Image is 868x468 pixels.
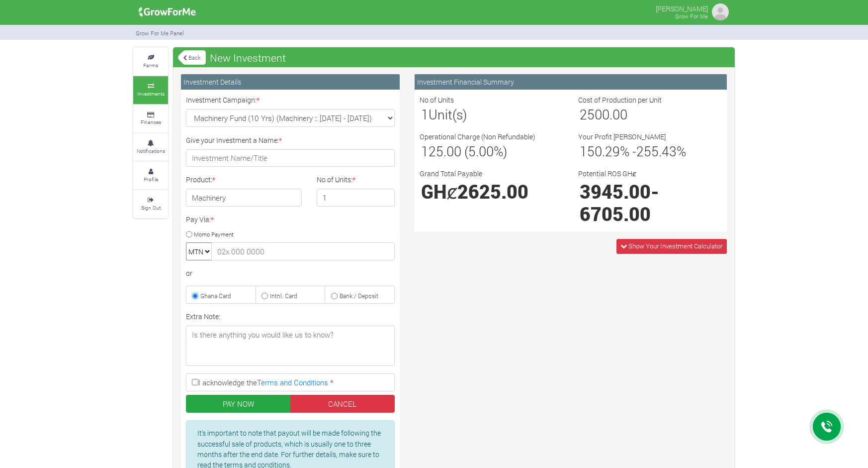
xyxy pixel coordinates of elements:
small: Investments [137,90,165,97]
h4: Machinery [186,189,302,207]
input: I acknowledge theTerms and Conditions * [192,379,198,385]
small: Bank / Deposit [340,292,378,300]
img: growforme image [710,2,730,22]
label: Pay Via: [186,214,214,225]
span: 125.00 (5.00%) [421,142,507,160]
label: Product: [186,174,215,185]
small: Profile [144,176,158,183]
label: Investment Campaign: [186,95,260,105]
p: [PERSON_NAME] [656,2,708,14]
label: Potential ROS GHȼ [578,168,636,179]
small: Grow For Me Panel [136,29,184,37]
img: growforme image [135,2,199,22]
input: Investment Name/Title [186,149,395,167]
span: 2500.00 [580,106,627,123]
a: Finances [133,105,168,132]
span: New Investment [207,48,288,68]
a: Terms and Conditions [257,377,328,387]
a: Farms [133,48,168,75]
span: 150.29 [580,142,620,160]
small: Finances [141,118,161,125]
label: Your Profit [PERSON_NAME] [578,131,666,142]
a: Sign Out [133,190,168,218]
label: Extra Note: [186,311,220,322]
h3: Unit(s) [421,107,562,122]
a: CANCEL [290,395,395,413]
label: Grand Total Payable [420,168,482,179]
input: Bank / Deposit [331,293,338,299]
small: Sign Out [141,204,161,211]
small: Intnl. Card [270,292,297,300]
a: Investments [133,76,168,104]
a: Notifications [133,133,168,161]
span: 2625.00 [457,179,528,204]
small: Ghana Card [200,292,231,300]
span: 3945.00 [580,179,651,204]
div: or [186,268,395,278]
label: No of Units [420,95,454,105]
h1: - [580,180,720,225]
a: Back [178,49,206,66]
label: Operational Charge (Non Refundable) [420,131,535,142]
div: Investment Financial Summary [415,74,727,90]
label: Cost of Production per Unit [578,95,662,105]
input: 02x 000 0000 [211,242,395,260]
h3: % - % [580,143,720,159]
small: Notifications [137,147,165,154]
input: Momo Payment [186,231,192,237]
small: Grow For Me [675,12,708,20]
h1: GHȼ [421,180,562,203]
label: Give your Investment a Name: [186,135,282,145]
span: 255.43 [636,142,677,160]
small: Farms [143,62,158,69]
input: Ghana Card [192,293,198,299]
span: Show Your Investment Calculator [628,241,722,250]
label: I acknowledge the [186,373,395,391]
div: Investment Details [181,74,400,90]
a: Profile [133,162,168,189]
span: 6705.00 [580,202,651,226]
small: Momo Payment [194,230,234,237]
input: Intnl. Card [261,293,268,299]
button: PAY NOW [186,395,291,413]
span: 1 [421,106,429,123]
label: No of Units: [317,174,355,185]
